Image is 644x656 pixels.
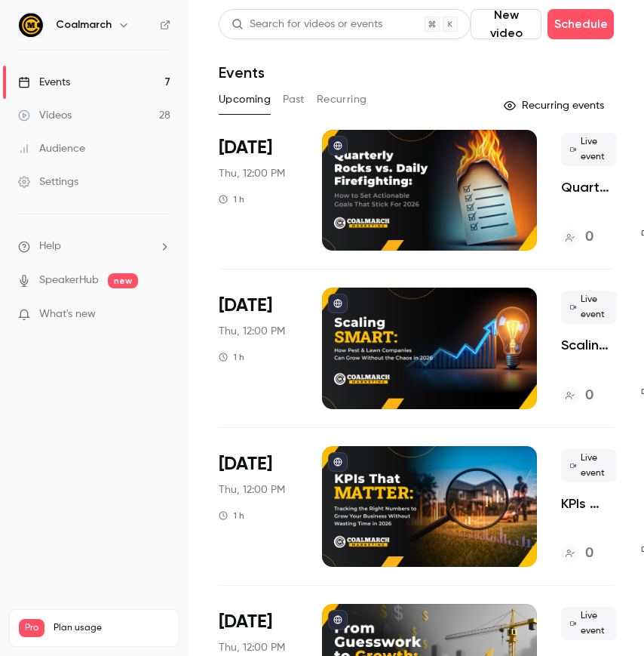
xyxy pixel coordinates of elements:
div: Events [18,75,70,90]
span: [DATE] [219,452,272,476]
h1: Events [219,63,265,82]
div: Sep 18 Thu, 12:00 PM (America/New York) [219,288,298,408]
span: Thu, 12:00 PM [219,482,285,497]
a: Scaling Smart: How Pest & Lawn Companies Can Grow Without the Chaos in [DATE] [561,336,617,354]
button: Past [283,88,305,112]
a: SpeakerHub [39,273,99,288]
button: Upcoming [219,88,271,112]
div: Audience [18,141,85,156]
span: Thu, 12:00 PM [219,324,285,339]
div: 1 h [219,193,244,205]
span: Help [39,239,61,254]
span: Live event [561,449,617,482]
h4: 0 [585,227,593,248]
span: Live event [561,291,617,324]
span: [DATE] [219,294,272,318]
button: New video [471,9,541,39]
div: Oct 2 Thu, 12:00 PM (America/New York) [219,446,298,567]
iframe: Noticeable Trigger [152,308,170,322]
span: Thu, 12:00 PM [219,166,285,181]
span: [DATE] [219,610,272,634]
div: Sep 4 Thu, 12:00 PM (America/New York) [219,130,298,251]
div: Settings [18,174,78,189]
span: Thu, 12:00 PM [219,640,285,655]
h6: Coalmarch [56,17,112,32]
button: Schedule [547,9,614,39]
button: Recurring [317,88,367,112]
span: Plan usage [54,622,170,634]
h4: 0 [585,544,593,564]
div: 1 h [219,351,244,363]
a: KPIs That Matter: Tracking the Right Numbers to Grow Your Business Without Wasting Time in [DATE] [561,494,617,513]
button: Recurring events [497,94,614,118]
div: Videos [18,108,72,123]
span: Pro [19,619,44,637]
a: 0 [561,386,593,406]
div: Search for videos or events [232,17,382,32]
h4: 0 [585,386,593,406]
span: Live event [561,607,617,640]
img: Coalmarch [19,13,43,37]
a: Quarterly Rocks vs. Daily Firefighting: How to Set Actionable Goals That Stick For 2026 [561,178,617,196]
span: [DATE] [219,136,272,160]
span: new [108,273,138,288]
div: 1 h [219,510,244,522]
span: Live event [561,133,617,166]
span: What's new [39,306,96,322]
a: 0 [561,227,593,248]
a: 0 [561,544,593,564]
li: help-dropdown-opener [18,239,170,254]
